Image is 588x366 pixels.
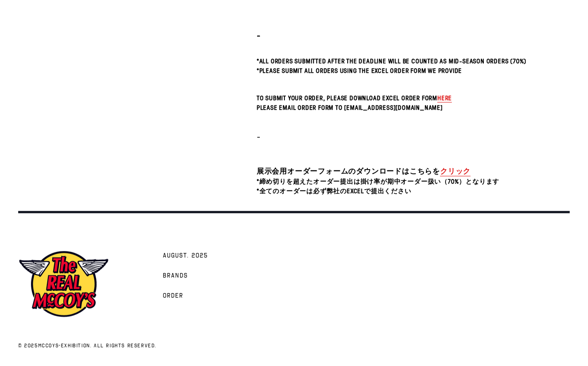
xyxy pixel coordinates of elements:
[163,272,188,281] span: Brands
[257,66,462,75] span: *Please submit all orders using the Excel Order Form we provide
[18,342,280,350] p: © 2025 . All rights reserved.
[158,285,188,305] a: Order
[257,103,443,112] span: Please email Order Form to [EMAIL_ADDRESS][DOMAIN_NAME]
[257,166,440,176] span: 展示会用オーダーフォームのダウンロードはこちらを
[158,265,193,285] a: Brands
[257,93,437,102] span: To submit your order, please download Excel Order Form
[257,57,527,65] span: *All orders submitted after the deadline will be counted as Mid-Season Orders (70%)
[158,245,213,265] a: AUGUST. 2025
[163,292,183,301] span: Order
[257,131,261,142] span: -
[18,250,109,319] img: mccoys-exhibition
[440,166,471,176] a: クリック
[257,30,261,41] strong: -
[257,177,499,186] span: *締め切りを超えたオーダー提出は掛け率が期中オーダー扱い（70%）となります
[257,186,411,195] span: *全てのオーダーは必ず弊社のExcelで提出ください
[38,342,90,349] a: mccoys-exhibition
[163,252,208,261] span: AUGUST. 2025
[437,93,452,103] a: here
